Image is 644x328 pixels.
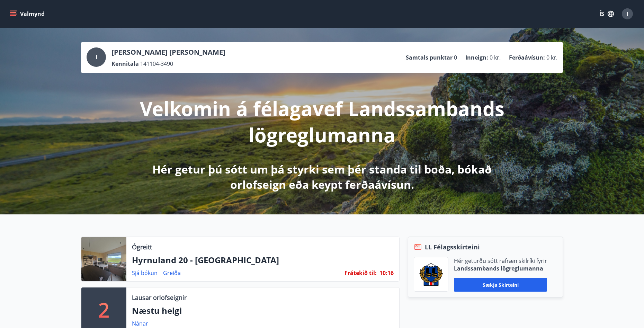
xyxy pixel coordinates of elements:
span: Frátekið til : [345,269,377,277]
a: Sjá bókun [132,269,158,277]
span: 10 : [379,269,387,277]
span: 141104-3490 [140,60,173,68]
p: Hér getur þú sótt um þá styrki sem þér standa til boða, bókað orlofseign eða keypt ferðaávísun. [139,162,505,192]
p: Landssambands lögreglumanna [454,265,547,272]
p: Velkomin á félagavef Landssambands lögreglumanna [139,95,505,148]
img: 1cqKbADZNYZ4wXUG0EC2JmCwhQh0Y6EN22Kw4FTY.png [419,263,443,286]
button: ÍS [596,8,618,20]
p: Hyrnuland 20 - [GEOGRAPHIC_DATA] [132,254,394,266]
span: I [96,53,97,61]
span: 0 kr. [490,54,501,61]
button: I [619,6,636,22]
a: Greiða [163,269,181,277]
span: 0 [454,54,457,61]
p: 2 [98,296,109,323]
p: Inneign : [465,54,488,61]
p: Ferðaávísun : [509,54,545,61]
p: Kennitala [111,60,139,68]
p: Ógreitt [132,242,152,251]
p: Samtals punktar [406,54,453,61]
button: Sækja skírteini [454,278,547,292]
span: 0 kr. [546,54,557,61]
p: Lausar orlofseignir [132,293,187,302]
p: Hér geturðu sótt rafræn skilríki fyrir [454,257,547,265]
p: [PERSON_NAME] [PERSON_NAME] [111,47,225,57]
span: 16 [387,269,394,277]
span: I [627,10,628,18]
p: Næstu helgi [132,305,394,317]
button: menu [8,8,47,20]
a: Nánar [132,320,148,327]
span: LL Félagsskírteini [425,242,480,251]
